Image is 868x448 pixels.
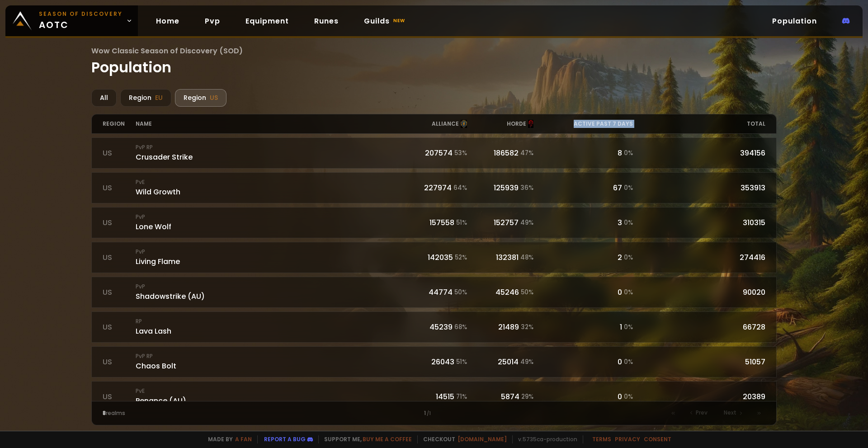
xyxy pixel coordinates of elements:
[136,248,401,256] small: PvP
[724,409,736,417] span: Next
[363,435,412,443] a: Buy me a coffee
[136,143,401,163] div: Crusader Strike
[136,317,401,337] div: Lava Lash
[210,93,218,103] span: US
[91,45,777,57] span: Wow Classic Season of Discovery (SOD)
[592,435,611,443] a: Terms
[136,178,401,186] small: PvE
[91,89,117,107] div: All
[467,114,533,133] div: horde
[136,248,401,267] div: Living Flame
[633,114,765,133] div: total
[136,352,401,372] div: Chaos Bolt
[235,435,252,443] a: a fan
[136,283,401,291] small: PvP
[264,435,306,443] a: Report a bug
[39,10,123,32] span: aotc
[103,409,106,417] span: 8
[268,409,599,417] div: 1
[696,409,708,417] span: Prev
[136,213,401,232] div: Lone Wolf
[136,213,401,221] small: PvP
[155,93,163,103] span: EU
[357,12,414,30] a: Guildsnew
[392,15,407,26] small: new
[136,114,401,133] div: name
[307,12,346,30] a: Runes
[417,435,507,443] span: Checkout
[136,317,401,325] small: RP
[512,435,577,443] span: v. 5735ca - production
[136,283,401,302] div: Shadowstrike (AU)
[401,114,467,133] div: alliance
[615,435,640,443] a: Privacy
[198,12,227,30] a: Pvp
[136,387,401,395] small: PvE
[136,352,401,360] small: PvP RP
[136,387,401,406] div: Penance (AU)
[765,12,824,30] a: Population
[528,120,533,128] img: horde
[136,178,401,198] div: Wild Growth
[203,435,252,443] span: Made by
[103,409,269,417] div: realms
[5,5,138,36] a: Season of Discoveryaotc
[427,410,431,417] small: / 1
[103,114,136,133] div: region
[149,12,187,30] a: Home
[318,435,412,443] span: Support me,
[120,89,171,107] div: Region
[91,45,777,78] h1: Population
[461,120,467,128] img: alliance
[238,12,296,30] a: Equipment
[136,143,401,151] small: PvP RP
[644,435,671,443] a: Consent
[39,10,123,18] small: Season of Discovery
[533,114,633,133] div: active past 7 days
[175,89,226,107] div: Region
[458,435,507,443] a: [DOMAIN_NAME]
